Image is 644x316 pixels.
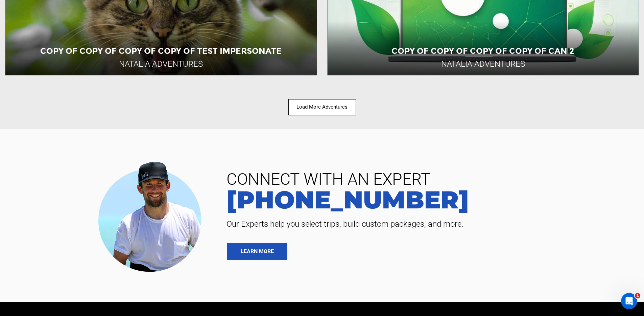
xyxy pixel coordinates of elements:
span: 1 [635,293,640,298]
button: Load More Adventures [288,99,356,115]
a: [PHONE_NUMBER] [221,187,634,212]
a: LEARN MORE [227,243,287,260]
img: contact our team [93,156,211,275]
span: Our Experts help you select trips, build custom packages, and more. [221,219,634,229]
iframe: Intercom live chat [621,293,637,309]
span: CONNECT WITH AN EXPERT [221,171,634,187]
